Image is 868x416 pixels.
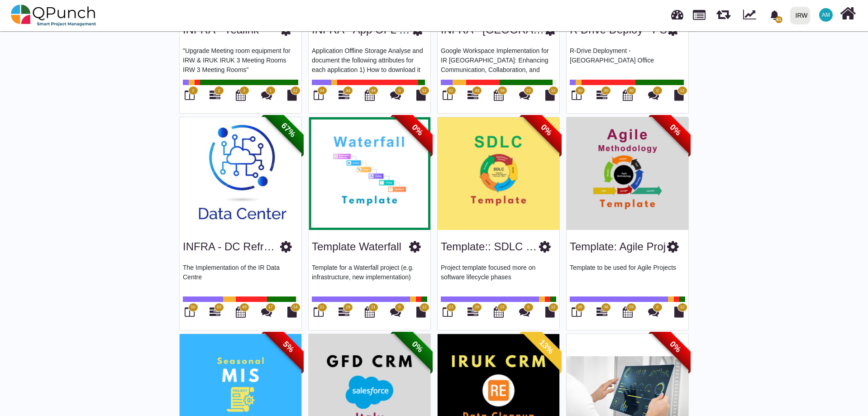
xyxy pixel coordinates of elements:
span: 2 [243,88,245,94]
i: Punch Discussions [261,306,272,317]
a: 49 [467,93,478,100]
i: Home [840,5,856,22]
span: 0% [392,105,443,155]
span: 67% [263,105,314,155]
h3: INFRA - DC Refresh [183,240,280,253]
span: 12 [551,304,555,311]
div: Dynamic Report [739,0,764,30]
i: Calendar [494,90,504,100]
i: Document Library [416,90,426,100]
i: Punch Discussions [519,90,530,100]
span: Asad Malik [819,8,833,22]
div: Notification [767,7,782,23]
span: 2 [218,88,220,94]
span: 36 [604,304,608,311]
span: 12 [293,88,297,94]
i: Punch Discussions [519,306,530,317]
i: Punch Discussions [390,306,401,317]
i: Punch Discussions [261,90,272,100]
p: Template for a Waterfall project (e.g. infrastructure, new implementation) [312,263,427,290]
i: Calendar [494,306,504,317]
span: 49 [242,304,247,311]
span: 2 [192,88,194,94]
span: 30 [604,88,608,94]
a: 44 [339,93,349,100]
span: Dashboard [671,5,683,19]
i: Gantt [467,90,478,100]
span: 30 [577,88,582,94]
i: Board [443,306,453,317]
i: Board [314,306,324,317]
p: The Implementation of the IR Data Centre [183,263,298,290]
i: Document Library [674,306,684,317]
span: 22 [448,304,453,311]
a: 63 [210,310,220,317]
span: 0% [650,321,701,372]
span: 63 [217,304,221,311]
span: 0 [656,88,658,94]
i: Calendar [623,90,633,100]
a: 28 [339,310,349,317]
i: Gantt [210,306,220,317]
i: Gantt [596,90,607,100]
i: Document Library [674,90,684,100]
p: Project template focused more on software lifecycle phases [441,263,556,290]
a: Template:: SDLC Proj [441,240,545,253]
span: 44 [371,88,376,94]
h3: Template Waterfall [312,240,401,253]
p: R-Drive Deployment - [GEOGRAPHIC_DATA] Office [570,46,685,73]
span: 50 [191,304,195,311]
img: qpunch-sp.fa6292f.png [11,2,96,29]
a: INFRA - DC Refresh [183,240,281,253]
span: 1 [269,88,272,94]
i: Gantt [339,306,349,317]
span: 17 [268,304,273,311]
i: Document Library [287,306,297,317]
span: 23 [526,88,531,94]
span: 0 [656,304,658,311]
a: IRW [786,0,814,30]
span: 0% [521,105,572,155]
span: Projects [693,6,706,20]
span: 12 [422,88,426,94]
i: Gantt [596,306,607,317]
span: 21 [320,304,324,311]
span: Releases [716,5,730,19]
p: Application Offline Storage Analyse and document the following attributes for each application 1)... [312,46,427,73]
i: Document Library [416,306,426,317]
i: Punch Discussions [648,306,659,317]
i: Board [314,90,324,100]
i: Calendar [365,306,375,317]
i: Calendar [623,306,633,317]
i: Document Library [287,90,297,100]
span: 29 [475,304,479,311]
span: 49 [475,88,479,94]
i: Punch Discussions [648,90,659,100]
span: 0 [398,88,401,94]
span: AM [822,12,830,18]
i: Gantt [467,306,478,317]
a: bell fill81 [764,0,787,29]
i: Calendar [365,90,375,100]
i: Board [185,90,195,100]
i: Board [572,90,582,100]
a: Template: Agile Proj [570,240,666,253]
span: 21 [371,304,376,311]
p: Template to be used for Agile Projects [570,263,685,290]
span: 0 [527,304,529,311]
i: Gantt [210,90,220,100]
span: 28 [577,304,582,311]
span: 44 [346,88,350,94]
h3: Template:: SDLC Proj [441,240,539,253]
span: 0 [398,304,401,311]
span: 81 [775,16,782,23]
a: AM [814,0,838,29]
a: 29 [467,310,478,317]
i: Punch Discussions [390,90,401,100]
a: 30 [596,93,607,100]
span: 44 [320,88,324,94]
a: Template Waterfall [312,240,401,253]
i: Board [443,90,453,100]
p: "Upgrade Meeting room equipment for IRW & IRUK IRUK 3 Meeting Rooms IRW 3 Meeting Rooms" [183,46,298,73]
span: 14 [293,304,297,311]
